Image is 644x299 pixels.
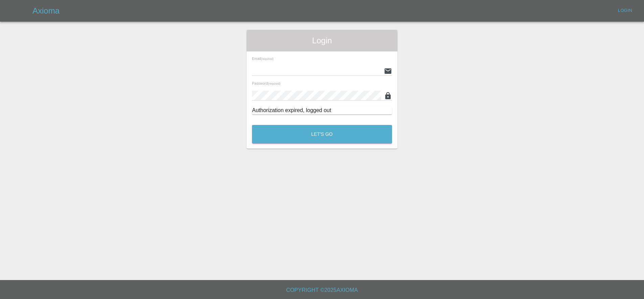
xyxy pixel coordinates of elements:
[252,125,392,144] button: Let's Go
[252,57,274,61] span: Email
[32,5,60,16] h5: Axioma
[5,285,639,295] h6: Copyright © 2025 Axioma
[261,58,274,61] small: (required)
[252,106,392,114] div: Authorization expired, logged out
[252,81,280,85] span: Password
[268,82,280,85] small: (required)
[614,5,636,16] a: Login
[252,35,392,46] span: Login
